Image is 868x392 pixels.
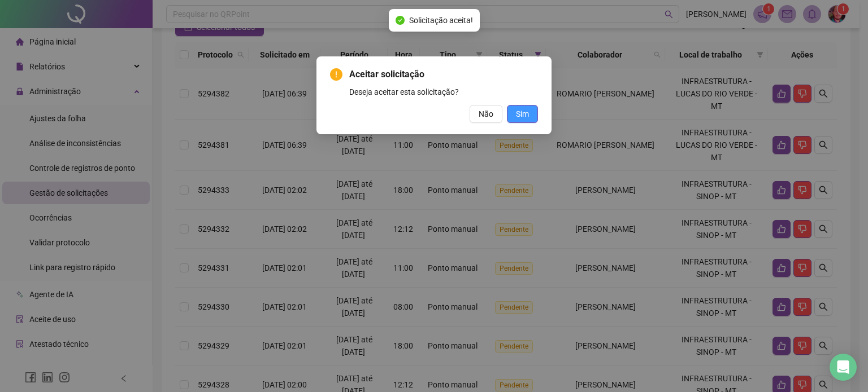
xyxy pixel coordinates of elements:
[507,105,538,123] button: Sim
[349,68,538,81] span: Aceitar solicitação
[516,108,529,120] span: Sim
[349,86,538,98] div: Deseja aceitar esta solicitação?
[830,354,857,381] div: Open Intercom Messenger
[479,108,493,120] span: Não
[409,14,473,27] span: Solicitação aceita!
[330,68,342,81] span: exclamation-circle
[396,16,405,25] span: check-circle
[470,105,502,123] button: Não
